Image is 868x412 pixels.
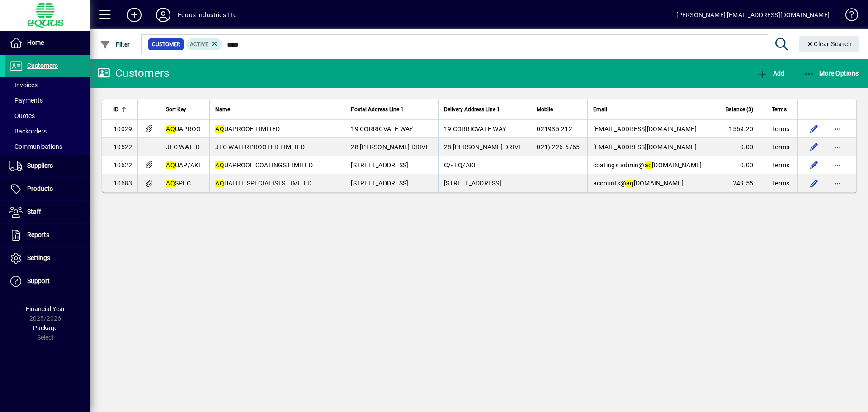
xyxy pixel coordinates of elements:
[5,32,90,54] a: Home
[830,176,845,190] button: More options
[676,8,830,22] div: [PERSON_NAME] [EMAIL_ADDRESS][DOMAIN_NAME]
[215,125,280,133] span: UAPROOF LIMITED
[755,65,787,81] button: Add
[215,180,311,187] span: UATITE SPECIALISTS LIMITED
[215,180,224,187] em: AQ
[351,143,429,151] span: 28 [PERSON_NAME] DRIVE
[444,143,523,151] span: 28 [PERSON_NAME] DRIVE
[351,180,408,187] span: [STREET_ADDRESS]
[799,36,859,52] button: Clear
[5,139,90,154] a: Communications
[712,174,766,192] td: 249.55
[113,104,132,114] div: ID
[351,161,408,169] span: [STREET_ADDRESS]
[593,125,697,133] span: [EMAIL_ADDRESS][DOMAIN_NAME]
[120,7,149,23] button: Add
[27,39,44,46] span: Home
[113,125,132,133] span: 10029
[27,62,58,69] span: Customers
[5,108,90,123] a: Quotes
[215,104,340,114] div: Name
[5,178,90,200] a: Products
[215,161,313,169] span: UAPROOF COATINGS LIMITED
[626,180,634,187] em: aq
[5,93,90,108] a: Payments
[9,143,62,150] span: Communications
[830,158,845,172] button: More options
[27,277,50,284] span: Support
[152,40,180,49] span: Customer
[100,41,130,48] span: Filter
[839,2,857,31] a: Knowledge Base
[166,180,191,187] span: SPEC
[113,161,132,169] span: 10622
[757,70,784,77] span: Add
[645,161,652,169] em: aq
[717,104,761,114] div: Balance ($)
[712,138,766,156] td: 0.00
[113,180,132,187] span: 10683
[807,122,821,136] button: Edit
[5,247,90,270] a: Settings
[5,123,90,139] a: Backorders
[27,254,50,261] span: Settings
[537,104,582,114] div: Mobile
[802,65,861,81] button: More Options
[178,8,237,22] div: Equus Industries Ltd
[166,125,201,133] span: UAPROO
[5,270,90,293] a: Support
[351,104,404,114] span: Postal Address Line 1
[9,81,38,89] span: Invoices
[9,112,35,119] span: Quotes
[9,128,47,135] span: Backorders
[215,161,224,169] em: AQ
[27,162,53,169] span: Suppliers
[806,40,852,47] span: Clear Search
[149,7,178,23] button: Profile
[712,156,766,174] td: 0.00
[772,142,789,152] span: Terms
[166,143,200,151] span: JFC WATER
[166,161,202,169] span: UAP/AKL
[772,124,789,133] span: Terms
[166,125,175,133] em: AQ
[444,180,501,187] span: [STREET_ADDRESS]
[772,179,789,188] span: Terms
[351,125,413,133] span: 19 CORRICVALE WAY
[830,122,845,136] button: More options
[593,104,607,114] span: Email
[593,143,697,151] span: [EMAIL_ADDRESS][DOMAIN_NAME]
[186,38,222,50] mat-chip: Activation Status: Active
[772,104,787,114] span: Terms
[33,324,57,331] span: Package
[593,180,684,187] span: accounts@ [DOMAIN_NAME]
[113,104,118,114] span: ID
[593,161,702,169] span: coatings.admin@ [DOMAIN_NAME]
[712,120,766,138] td: 1569.20
[98,36,132,52] button: Filter
[444,125,506,133] span: 19 CORRICVALE WAY
[537,104,553,114] span: Mobile
[215,125,224,133] em: AQ
[5,224,90,246] a: Reports
[5,155,90,177] a: Suppliers
[215,143,305,151] span: JFC WATERPROOFER LIMITED
[166,180,175,187] em: AQ
[726,104,753,114] span: Balance ($)
[26,305,65,313] span: Financial Year
[830,140,845,154] button: More options
[27,231,49,238] span: Reports
[5,201,90,223] a: Staff
[215,104,230,114] span: Name
[27,208,41,215] span: Staff
[804,70,859,77] span: More Options
[166,161,175,169] em: AQ
[97,66,169,81] div: Customers
[444,104,500,114] span: Delivery Address Line 1
[593,104,706,114] div: Email
[807,158,821,172] button: Edit
[166,104,186,114] span: Sort Key
[113,143,132,151] span: 10522
[444,161,478,169] span: C/- EQ/AKL
[537,125,572,133] span: 021935-212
